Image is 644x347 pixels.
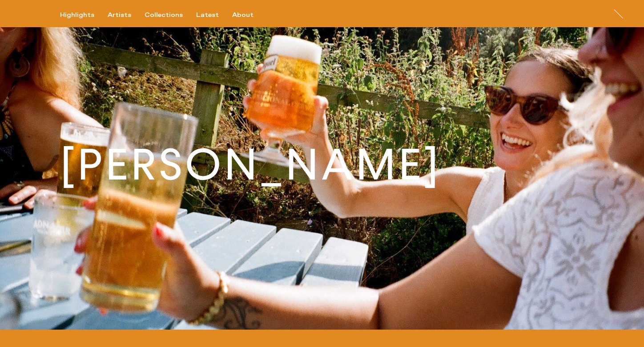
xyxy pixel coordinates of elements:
[232,11,267,19] button: About
[60,143,441,187] h1: [PERSON_NAME]
[196,11,219,19] div: Latest
[60,11,108,19] button: Highlights
[108,11,145,19] button: Artists
[108,11,131,19] div: Artists
[196,11,232,19] button: Latest
[60,11,94,19] div: Highlights
[232,11,254,19] div: About
[145,11,183,19] div: Collections
[145,11,196,19] button: Collections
